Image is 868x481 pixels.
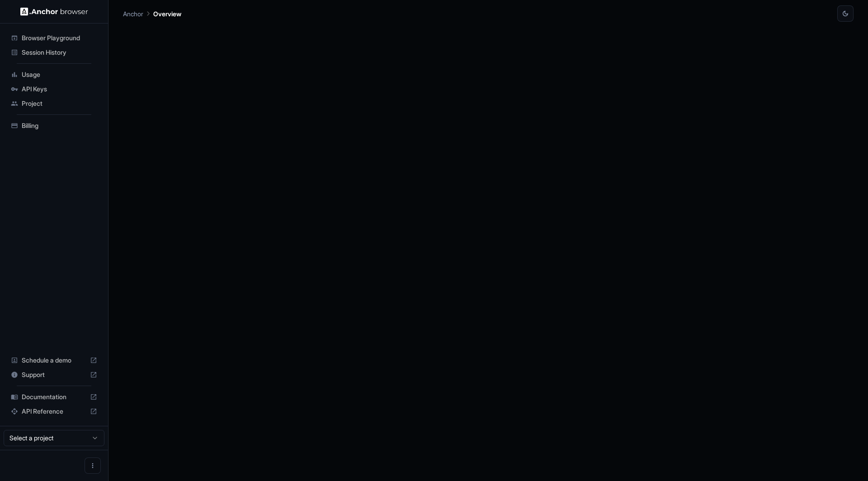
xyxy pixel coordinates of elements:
div: API Reference [7,404,101,419]
span: Session History [22,48,97,57]
div: Usage [7,67,101,82]
div: Support [7,368,101,382]
span: Usage [22,70,97,79]
div: API Keys [7,82,101,96]
span: API Keys [22,85,97,94]
span: Project [22,99,97,108]
span: API Reference [22,407,86,416]
nav: breadcrumb [123,9,181,19]
span: Documentation [22,392,86,401]
div: Session History [7,45,101,60]
span: Billing [22,121,97,130]
div: Browser Playground [7,31,101,45]
div: Billing [7,118,101,133]
span: Support [22,370,86,379]
span: Browser Playground [22,33,97,42]
span: Schedule a demo [22,356,86,365]
button: Open menu [85,457,101,474]
div: Documentation [7,390,101,404]
p: Anchor [123,9,143,19]
div: Schedule a demo [7,353,101,368]
p: Overview [153,9,181,19]
div: Project [7,96,101,111]
img: Anchor Logo [20,7,88,16]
